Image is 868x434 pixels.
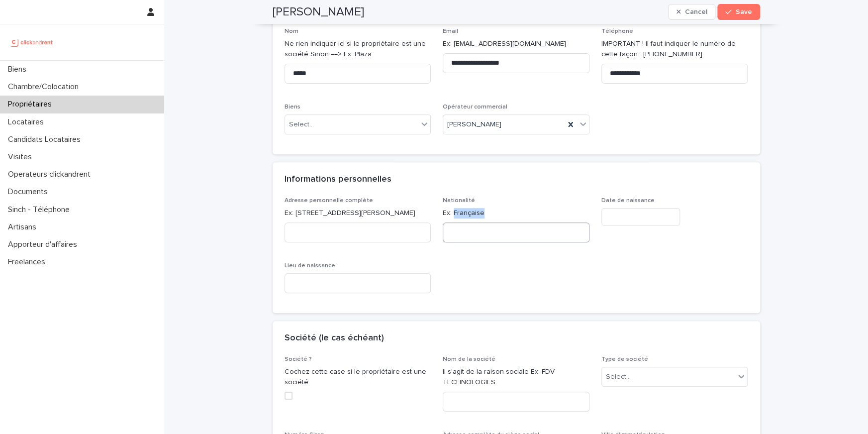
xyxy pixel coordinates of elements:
p: Il s'agit de la raison sociale Ex: FDV TECHNOLOGIES [443,367,589,388]
p: Ex: [EMAIL_ADDRESS][DOMAIN_NAME] [443,39,589,49]
span: Biens [285,104,300,110]
span: Type de société [601,356,648,362]
span: Opérateur commercial [443,104,507,110]
p: Ex: [STREET_ADDRESS][PERSON_NAME] [285,208,431,218]
p: Locataires [4,117,52,127]
h2: [PERSON_NAME] [273,5,364,19]
h2: Informations personnelles [285,174,391,185]
span: [PERSON_NAME] [447,119,501,130]
span: Téléphone [601,28,633,34]
p: Ex: Française [443,208,589,218]
span: Société ? [285,356,312,362]
p: Visites [4,152,40,162]
span: Save [736,8,752,15]
p: Sinch - Téléphone [4,205,78,215]
p: Artisans [4,222,44,232]
span: Nom [285,28,298,34]
p: IMPORTANT ! Il faut indiquer le numéro de cette façon : [PHONE_NUMBER] [601,39,748,60]
p: Documents [4,187,56,197]
p: Freelances [4,257,53,267]
span: Cancel [684,8,707,15]
p: Propriétaires [4,100,60,109]
p: Operateurs clickandrent [4,170,98,179]
h2: Société (le cas échéant) [285,333,384,344]
div: Select... [289,119,314,130]
p: Candidats Locataires [4,135,89,144]
span: Date de naissance [601,198,655,204]
span: Adresse personnelle complète [285,198,373,204]
span: Lieu de naissance [285,263,335,269]
img: UCB0brd3T0yccxBKYDjQ [8,32,56,52]
p: Biens [4,65,34,74]
span: Email [443,28,458,34]
button: Cancel [668,4,716,20]
div: Select... [606,372,631,382]
span: Nationalité [443,198,475,204]
span: Nom de la société [443,356,495,362]
p: Chambre/Colocation [4,82,87,92]
button: Save [717,4,760,20]
p: Apporteur d'affaires [4,240,85,249]
p: Ne rien indiquer ici si le propriétaire est une société Sinon ==> Ex: Plaza [285,39,431,60]
p: Cochez cette case si le propriétaire est une société [285,367,431,388]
